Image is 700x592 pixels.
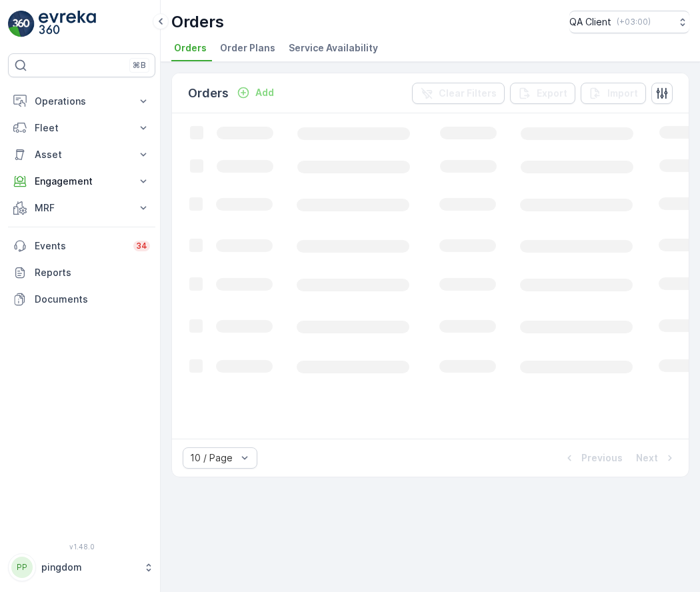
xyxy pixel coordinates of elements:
[8,553,155,581] button: PPpingdom
[35,175,129,188] p: Engagement
[41,561,137,574] p: pingdom
[581,83,646,104] button: Import
[8,141,155,168] button: Asset
[8,88,155,115] button: Operations
[136,241,147,251] p: 34
[8,259,155,286] a: Reports
[35,293,150,306] p: Documents
[188,84,229,103] p: Orders
[11,557,33,578] div: PP
[635,450,678,466] button: Next
[607,87,638,100] p: Import
[569,11,689,33] button: QA Client(+03:00)
[510,83,575,104] button: Export
[35,266,150,279] p: Reports
[174,41,207,55] span: Orders
[8,286,155,313] a: Documents
[231,85,279,101] button: Add
[569,15,611,29] p: QA Client
[439,87,497,100] p: Clear Filters
[35,201,129,215] p: MRF
[35,121,129,135] p: Fleet
[561,450,624,466] button: Previous
[220,41,275,55] span: Order Plans
[35,148,129,161] p: Asset
[8,115,155,141] button: Fleet
[255,86,274,99] p: Add
[8,195,155,221] button: MRF
[289,41,378,55] span: Service Availability
[133,60,146,71] p: ⌘B
[412,83,505,104] button: Clear Filters
[35,239,125,253] p: Events
[617,17,651,27] p: ( +03:00 )
[581,451,623,465] p: Previous
[35,95,129,108] p: Operations
[636,451,658,465] p: Next
[8,11,35,37] img: logo
[8,168,155,195] button: Engagement
[8,543,155,551] span: v 1.48.0
[537,87,567,100] p: Export
[8,233,155,259] a: Events34
[171,11,224,33] p: Orders
[39,11,96,37] img: logo_light-DOdMpM7g.png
